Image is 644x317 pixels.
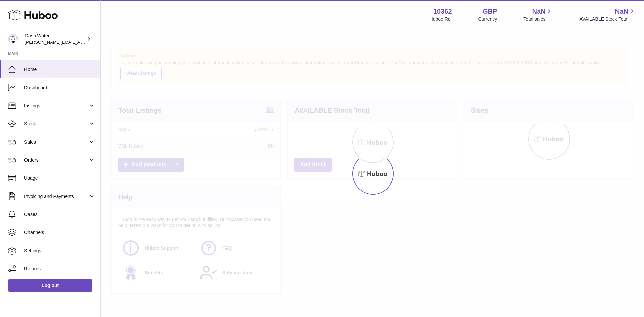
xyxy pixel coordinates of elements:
span: Orders [24,157,88,163]
span: Stock [24,121,88,127]
span: Total sales [523,16,553,22]
span: Returns [24,266,95,272]
span: Channels [24,229,95,236]
div: Currency [478,16,497,22]
span: [PERSON_NAME][EMAIL_ADDRESS][DOMAIN_NAME] [25,39,135,45]
span: Sales [24,139,88,145]
span: NaN [615,7,628,16]
span: Cases [24,211,95,218]
span: Settings [24,248,95,254]
strong: 10362 [433,7,452,16]
div: Huboo Ref [430,16,452,22]
span: Invoicing and Payments [24,193,88,200]
div: Dash Water [25,33,85,45]
span: Usage [24,175,95,181]
span: NaN [532,7,545,16]
span: Listings [24,103,88,109]
span: Dashboard [24,85,95,91]
a: NaN Total sales [523,7,553,22]
img: james@dash-water.com [8,34,18,44]
span: Home [24,66,95,73]
a: NaN AVAILABLE Stock Total [579,7,636,22]
strong: GBP [483,7,497,16]
span: AVAILABLE Stock Total [579,16,636,22]
a: Log out [8,279,92,292]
